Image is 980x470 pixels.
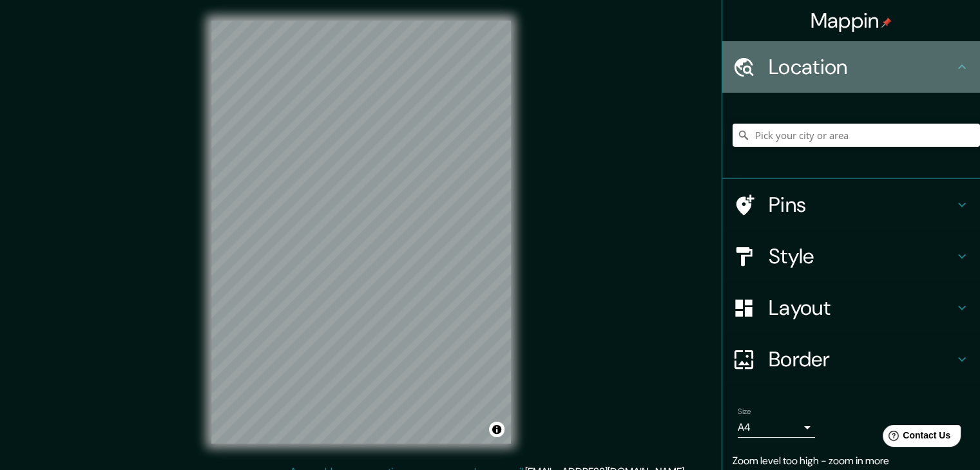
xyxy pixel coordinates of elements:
div: Location [722,41,980,93]
div: Pins [722,179,980,230]
div: Style [722,230,980,282]
p: Zoom level too high - zoom in more [733,453,970,469]
h4: Style [769,243,954,269]
img: pin-icon.png [881,17,892,28]
div: Border [722,334,980,385]
h4: Border [769,346,954,372]
h4: Layout [769,295,954,321]
h4: Pins [769,192,954,218]
iframe: Help widget launcher [865,420,966,456]
canvas: Map [211,21,511,444]
input: Pick your city or area [733,124,980,147]
div: Layout [722,282,980,334]
h4: Location [769,54,954,80]
div: A4 [738,417,815,438]
label: Size [738,406,751,417]
h4: Mappin [811,8,892,33]
button: Toggle attribution [489,422,504,437]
